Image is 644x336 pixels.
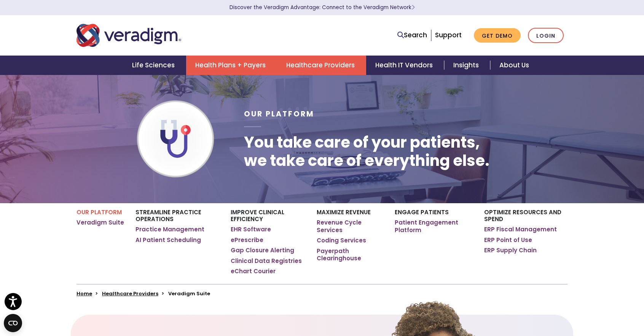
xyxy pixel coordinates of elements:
a: ERP Fiscal Management [484,226,557,233]
a: Life Sciences [123,56,186,75]
a: Login [528,28,564,43]
a: ERP Point of Use [484,236,532,244]
a: Gap Closure Alerting [231,247,294,254]
a: Health IT Vendors [366,56,444,75]
a: Home [77,290,92,297]
a: eChart Courier [231,268,276,275]
a: Veradigm Suite [77,219,124,226]
a: ERP Supply Chain [484,247,537,254]
a: Insights [444,56,490,75]
span: Our Platform [244,109,314,119]
a: EHR Software [231,226,271,233]
a: Health Plans + Payers [186,56,277,75]
a: Get Demo [474,28,521,43]
a: Revenue Cycle Services [317,219,383,234]
h1: You take care of your patients, we take care of everything else. [244,133,489,170]
button: Open CMP widget [4,314,22,332]
a: Payerpath Clearinghouse [317,247,383,262]
a: Support [435,30,462,40]
img: Veradigm logo [77,23,181,48]
a: Healthcare Providers [102,290,158,297]
a: Coding Services [317,237,366,244]
a: Healthcare Providers [277,56,366,75]
span: Learn More [411,4,415,11]
a: Discover the Veradigm Advantage: Connect to the Veradigm NetworkLearn More [230,4,415,11]
a: Practice Management [135,226,204,233]
a: AI Patient Scheduling [135,236,201,244]
a: About Us [490,56,538,75]
a: Search [397,30,427,40]
a: Clinical Data Registries [231,257,302,265]
a: ePrescribe [231,236,263,244]
a: Patient Engagement Platform [395,219,473,234]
